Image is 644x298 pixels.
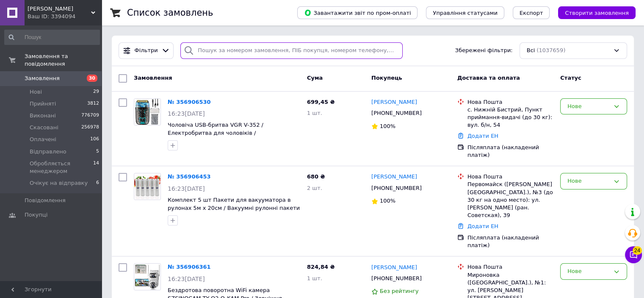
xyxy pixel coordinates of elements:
[633,246,642,255] span: 24
[467,133,498,139] a: Додати ЕН
[467,144,553,159] div: Післяплата (накладений платіж)
[4,30,100,45] input: Пошук
[30,124,58,131] span: Скасовані
[168,197,300,219] a: Комплект 5 шт Пакети для вакууматора в рулонах 5м х 20см / Вакуумні рулонні пакети для зберігання...
[168,264,211,270] a: № 356906361
[455,47,513,55] span: Збережені фільтри:
[93,160,99,175] span: 14
[93,88,99,96] span: 29
[467,234,553,249] div: Післяплата (накладений платіж)
[371,98,417,106] a: [PERSON_NAME]
[307,75,323,81] span: Cума
[467,263,553,271] div: Нова Пошта
[370,183,423,194] div: [PHONE_NUMBER]
[25,197,66,204] span: Повідомлення
[168,122,263,144] a: Чоловіча USB-бритва VGR V-352 / Електробритва для чоловіків / Електробритва-шейвер
[87,100,99,108] span: 3812
[135,47,158,55] span: Фільтри
[567,102,610,111] div: Нове
[180,42,403,59] input: Пошук за номером замовлення, ПІБ покупця, номером телефону, Email, номером накладної
[567,267,610,276] div: Нове
[28,13,102,20] div: Ваш ID: 3394094
[25,211,47,219] span: Покупці
[90,136,99,143] span: 106
[30,160,93,175] span: Обробляється менеджером
[30,100,56,108] span: Прийняті
[87,75,97,82] span: 30
[127,8,213,18] h1: Список замовлень
[168,276,205,282] span: 16:23[DATE]
[380,123,395,129] span: 100%
[426,6,504,19] button: Управління статусами
[371,173,417,181] a: [PERSON_NAME]
[371,75,402,81] span: Покупець
[134,173,160,200] img: Фото товару
[467,223,498,229] a: Додати ЕН
[457,75,520,81] span: Доставка та оплата
[307,275,322,281] span: 1 шт.
[550,9,636,16] a: Створити замовлення
[370,108,423,119] div: [PHONE_NUMBER]
[371,264,417,272] a: [PERSON_NAME]
[168,110,205,117] span: 16:23[DATE]
[467,181,553,219] div: Первомайск ([PERSON_NAME][GEOGRAPHIC_DATA].), №3 (до 30 кг на одно место): ул. [PERSON_NAME] (ран...
[380,198,395,204] span: 100%
[433,10,498,16] span: Управління статусами
[567,177,610,186] div: Нове
[565,10,629,16] span: Створити замовлення
[134,98,161,125] a: Фото товару
[168,99,211,105] a: № 356906530
[527,47,535,55] span: Всі
[560,75,581,81] span: Статус
[307,264,335,270] span: 824,84 ₴
[304,9,411,17] span: Завантажити звіт по пром-оплаті
[30,88,42,96] span: Нові
[168,185,205,192] span: 16:23[DATE]
[467,98,553,106] div: Нова Пошта
[625,246,642,263] button: Чат з покупцем24
[96,148,99,156] span: 5
[25,75,60,82] span: Замовлення
[307,185,322,191] span: 2 шт.
[96,179,99,187] span: 6
[520,10,543,16] span: Експорт
[558,6,636,19] button: Створити замовлення
[536,47,565,53] span: (1037659)
[380,288,419,294] span: Без рейтингу
[168,173,211,180] a: № 356906453
[467,106,553,129] div: с. Нижній Бистрий, Пункт приймання-видачі (до 30 кг): вул. б/н, 54
[134,99,160,125] img: Фото товару
[134,263,161,290] a: Фото товару
[28,5,91,13] span: HUGO
[134,75,172,81] span: Замовлення
[307,173,325,180] span: 680 ₴
[30,179,88,187] span: Очікує на відправку
[81,112,99,120] span: 776709
[134,264,160,290] img: Фото товару
[513,6,550,19] button: Експорт
[297,6,417,19] button: Завантажити звіт по пром-оплаті
[307,99,335,105] span: 699,45 ₴
[30,136,56,143] span: Оплачені
[81,124,99,131] span: 256978
[25,53,102,68] span: Замовлення та повідомлення
[307,110,322,116] span: 1 шт.
[30,112,56,120] span: Виконані
[134,173,161,200] a: Фото товару
[467,173,553,181] div: Нова Пошта
[30,148,66,156] span: Відправлено
[370,273,423,284] div: [PHONE_NUMBER]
